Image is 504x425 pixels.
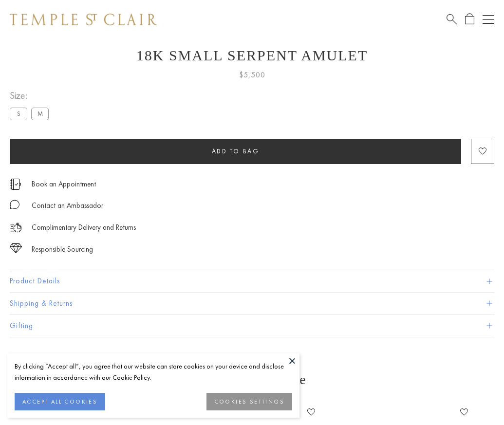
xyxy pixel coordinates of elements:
img: MessageIcon-01_2.svg [10,200,19,209]
div: Responsible Sourcing [32,243,93,256]
img: icon_sourcing.svg [10,243,22,253]
button: Gifting [10,315,494,337]
img: Temple St. Clair [10,14,157,25]
button: COOKIES SETTINGS [206,393,292,410]
h1: 18K Small Serpent Amulet [10,47,494,64]
a: Open Shopping Bag [465,13,474,25]
span: $5,500 [239,69,265,81]
button: Shipping & Returns [10,293,494,314]
label: M [31,108,49,120]
button: ACCEPT ALL COOKIES [15,393,105,410]
div: By clicking “Accept all”, you agree that our website can store cookies on your device and disclos... [15,361,292,383]
a: Search [447,13,457,25]
button: Product Details [10,270,494,292]
span: Add to bag [212,147,260,155]
a: Book an Appointment [32,179,96,189]
p: Complimentary Delivery and Returns [32,222,136,234]
label: S [10,108,27,120]
img: icon_delivery.svg [10,222,22,234]
img: icon_appointment.svg [10,179,21,190]
span: Size: [10,88,53,104]
div: Contact an Ambassador [32,200,103,212]
button: Open navigation [483,14,494,25]
button: Add to bag [10,139,461,164]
